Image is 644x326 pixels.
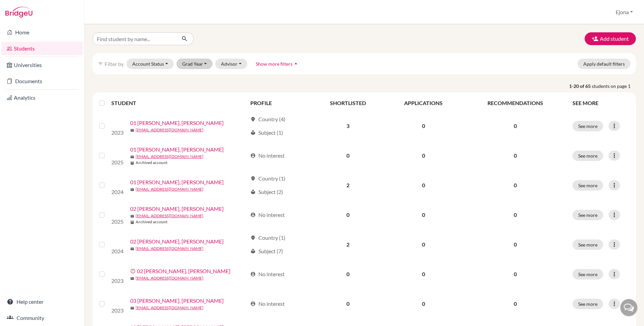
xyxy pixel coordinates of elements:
td: 3 [311,111,385,141]
span: location_on [250,176,256,181]
a: Universities [1,58,83,72]
span: error_outline [130,268,137,274]
td: 0 [385,289,462,319]
td: 0 [311,289,385,319]
th: STUDENT [111,95,246,111]
img: 02 市野 那衣留, Ichino Nairu [111,234,125,247]
button: See more [572,151,603,161]
th: SEE MORE [568,95,633,111]
th: PROFILE [246,95,311,111]
p: 2024 [111,188,125,196]
img: 01 池田 楓悠, Fuyu Ikeda [111,115,125,129]
a: Students [1,42,83,55]
td: 0 [311,259,385,289]
button: Add student [585,32,636,45]
p: 2023 [111,306,125,315]
a: Documents [1,74,83,88]
p: 2025 [111,158,125,166]
span: local_library [250,189,256,195]
a: 02 [PERSON_NAME], [PERSON_NAME] [130,237,224,246]
a: [EMAIL_ADDRESS][DOMAIN_NAME] [136,246,203,252]
img: 03 一色 悠歌, Yuka Isshiki [111,293,125,306]
b: Archived account [136,219,168,225]
p: 2023 [111,129,125,137]
img: 01 秋山 瑛汰, Akiyama Eita [111,174,125,188]
a: [EMAIL_ADDRESS][DOMAIN_NAME] [136,275,203,281]
button: See more [572,210,603,220]
button: Apply default filters [578,59,631,69]
span: location_on [250,235,256,240]
button: See more [572,121,603,131]
div: No interest [250,270,285,278]
span: location_on [250,117,256,122]
div: Country (4) [250,115,285,123]
img: Bridge-U [5,7,32,18]
span: mail [130,128,134,132]
td: 0 [385,111,462,141]
button: Show more filtersarrow_drop_up [250,59,305,69]
div: No interest [250,152,285,160]
span: mail [130,188,134,192]
p: 2024 [111,247,125,255]
span: Filter by [105,61,124,67]
strong: 1-20 of 65 [569,83,592,90]
th: RECOMMENDATIONS [462,95,568,111]
a: [EMAIL_ADDRESS][DOMAIN_NAME] [136,186,203,192]
button: See more [572,180,603,191]
span: local_library [250,249,256,254]
td: 0 [311,141,385,170]
a: Home [1,26,83,39]
a: Community [1,311,83,325]
span: Help [16,5,29,11]
a: 03 [PERSON_NAME], [PERSON_NAME] [130,297,224,305]
span: mail [130,155,134,159]
td: 0 [385,170,462,200]
div: Country (1) [250,234,285,242]
img: 01 石井 心菜, Ishii Kokona [111,145,125,158]
a: [EMAIL_ADDRESS][DOMAIN_NAME] [136,213,203,219]
p: 0 [466,300,564,308]
span: inventory_2 [130,161,134,165]
td: 0 [385,230,462,259]
p: 2023 [111,277,125,285]
span: students on page 1 [592,83,636,90]
p: 0 [466,122,564,130]
div: Subject (1) [250,129,283,137]
a: 02 [PERSON_NAME], [PERSON_NAME] [130,205,224,213]
div: No interest [250,211,285,219]
span: account_circle [250,271,256,277]
button: Ejona [613,6,636,19]
span: inventory_2 [130,220,134,224]
a: [EMAIL_ADDRESS][DOMAIN_NAME] [136,154,203,160]
div: No interest [250,300,285,308]
button: See more [572,299,603,309]
th: APPLICATIONS [385,95,462,111]
p: 0 [466,211,564,219]
td: 2 [311,170,385,200]
button: Account Status [127,59,174,69]
span: mail [130,306,134,310]
span: account_circle [250,212,256,218]
div: Subject (7) [250,247,283,255]
img: 02 伊藤 祐奈, Ito Yuna [111,204,125,218]
button: See more [572,239,603,250]
a: [EMAIL_ADDRESS][DOMAIN_NAME] [136,127,203,133]
button: Grad Year [176,59,213,69]
p: 0 [466,181,564,189]
a: 01 [PERSON_NAME], [PERSON_NAME] [130,119,224,127]
td: 0 [385,141,462,170]
p: 0 [466,240,564,249]
span: account_circle [250,301,256,306]
p: 0 [466,152,564,160]
a: Help center [1,295,83,308]
img: 02 石井 花怜, Karen Ishii [111,263,125,277]
p: 2025 [111,218,125,226]
a: [EMAIL_ADDRESS][DOMAIN_NAME] [136,305,203,311]
a: 02 [PERSON_NAME], [PERSON_NAME] [137,267,230,275]
td: 0 [385,259,462,289]
i: filter_list [98,61,103,66]
span: local_library [250,130,256,135]
a: Analytics [1,91,83,104]
a: 01 [PERSON_NAME], [PERSON_NAME] [130,178,224,186]
div: Subject (2) [250,188,283,196]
